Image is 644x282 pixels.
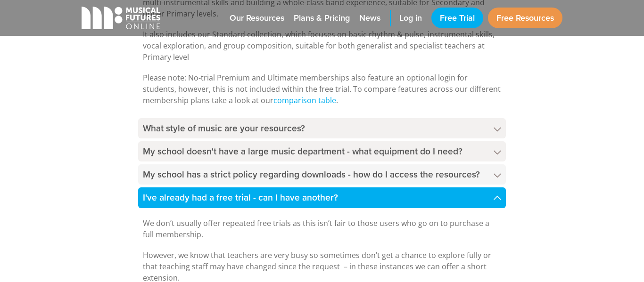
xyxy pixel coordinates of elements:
[488,8,562,28] a: Free Resources
[143,72,501,106] p: Please note: No-trial Premium and Ultimate memberships also feature an optional login for student...
[230,12,284,24] span: Our Resources
[273,95,336,106] a: comparison table
[399,12,422,24] span: Log in
[138,118,506,138] h4: What style of music are your resources?
[138,187,506,208] h4: I've already had a free trial - can I have another?
[138,141,506,161] h4: My school doesn't have a large music department - what equipment do I need?
[143,218,501,240] p: We don’t usually offer repeated free trials as this isn’t fair to those users who go on to purcha...
[359,12,380,24] span: News
[138,164,506,185] h4: My school has a strict policy regarding downloads - how do I access the resources?
[143,29,501,63] p: It also includes our Standard collection, which focuses on basic rhythm & pulse, instrumental ski...
[294,12,350,24] span: Plans & Pricing
[431,8,483,28] a: Free Trial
